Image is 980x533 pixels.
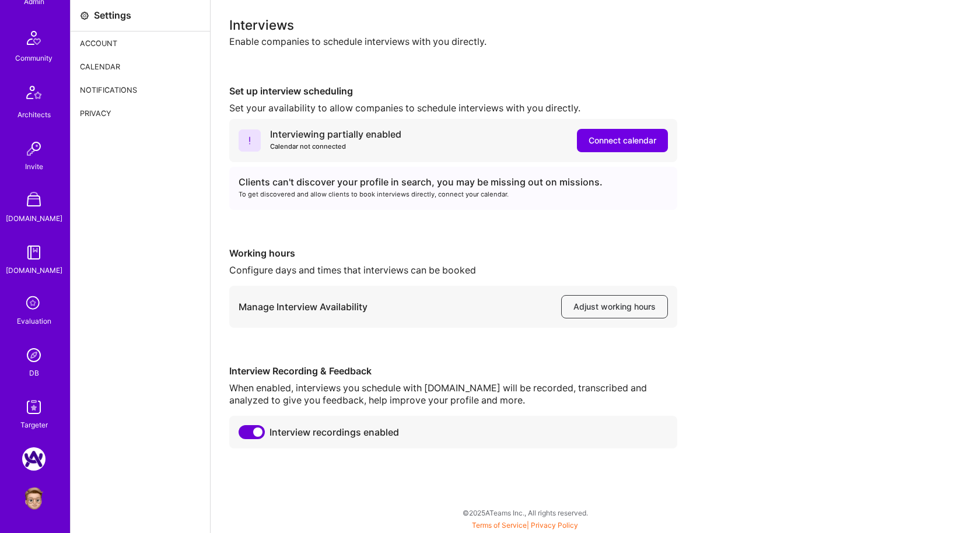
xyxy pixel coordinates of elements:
[22,137,45,160] img: Invite
[6,264,62,276] div: [DOMAIN_NAME]
[22,395,45,419] img: Skill Targeter
[269,426,399,439] span: Interview recordings enabled
[23,293,45,315] i: icon SelectionTeam
[17,108,51,121] div: Architects
[17,315,51,327] div: Evaluation
[229,365,677,377] div: Interview Recording & Feedback
[573,301,656,313] span: Adjust working hours
[472,521,578,530] span: |
[229,264,677,276] div: Configure days and times that interviews can be booked
[25,160,43,173] div: Invite
[22,487,45,510] img: User Avatar
[94,9,131,22] div: Settings
[229,36,961,48] div: Enable companies to schedule interviews with you directly.
[22,343,45,367] img: Admin Search
[229,247,677,260] div: Working hours
[70,498,980,527] div: © 2025 ATeams Inc., All rights reserved.
[270,141,401,153] div: Calendar not connected
[20,80,48,108] img: Architects
[71,78,210,101] div: Notifications
[6,212,62,225] div: [DOMAIN_NAME]
[71,55,210,78] div: Calendar
[239,176,668,188] div: Clients can't discover your profile in search, you may be missing out on missions.
[531,521,578,530] a: Privacy Policy
[19,487,48,510] a: User Avatar
[19,447,48,471] a: A.Team: Google Calendar Integration Testing
[589,135,656,146] span: Connect calendar
[20,419,48,431] div: Targeter
[71,101,210,125] div: Privacy
[20,24,48,52] img: Community
[80,11,89,20] i: icon Settings
[71,31,210,55] div: Account
[239,188,668,201] div: To get discovered and allow clients to book interviews directly, connect your calendar.
[22,189,45,212] img: A Store
[22,241,45,264] img: guide book
[229,102,677,114] div: Set your availability to allow companies to schedule interviews with you directly.
[229,19,961,31] div: Interviews
[239,301,367,313] div: Manage Interview Availability
[239,129,261,152] i: icon ErrorCalendar
[22,447,45,471] img: A.Team: Google Calendar Integration Testing
[577,129,668,152] button: Connect calendar
[270,128,401,153] div: Interviewing partially enabled
[472,521,527,530] a: Terms of Service
[561,295,668,318] button: Adjust working hours
[29,367,39,379] div: DB
[229,85,677,97] div: Set up interview scheduling
[229,382,677,406] div: When enabled, interviews you schedule with [DOMAIN_NAME] will be recorded, transcribed and analyz...
[15,52,52,64] div: Community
